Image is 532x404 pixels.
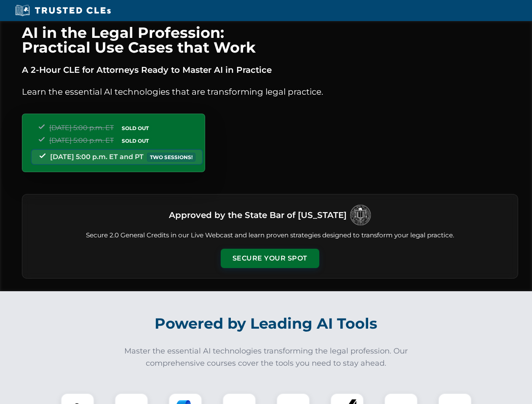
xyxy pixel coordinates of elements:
h3: Approved by the State Bar of [US_STATE] [169,207,347,223]
h1: AI in the Legal Profession: Practical Use Cases that Work [22,25,518,55]
h2: Powered by Leading AI Tools [33,309,500,338]
p: A 2-Hour CLE for Attorneys Ready to Master AI in Practice [22,63,518,77]
p: Master the essential AI technologies transforming the legal profession. Our comprehensive courses... [119,345,414,369]
span: SOLD OUT [119,136,152,145]
button: Secure Your Spot [221,249,319,268]
span: [DATE] 5:00 p.m. ET [49,136,114,144]
span: SOLD OUT [119,124,152,133]
span: [DATE] 5:00 p.m. ET [49,124,114,132]
p: Learn the essential AI technologies that are transforming legal practice. [22,85,518,98]
img: Logo [350,205,371,226]
img: Trusted CLEs [13,4,113,17]
p: Secure 2.0 General Credits in our Live Webcast and learn proven strategies designed to transform ... [32,231,508,240]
